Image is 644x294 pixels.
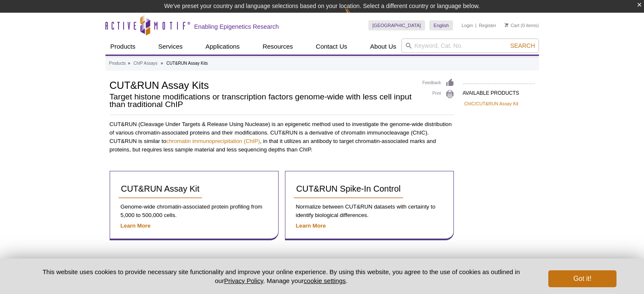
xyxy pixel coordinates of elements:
a: English [429,20,453,30]
h2: Target histone modifications or transcription factors genome-wide with less cell input than tradi... [110,93,414,108]
a: Cart [505,22,520,28]
li: CUT&RUN Assay Kits [166,61,208,66]
h1: CUT&RUN Assay Kits [110,78,414,91]
button: Got it! [548,270,616,287]
p: Normalize between CUT&RUN datasets with certainty to identify biological differences. [294,203,445,220]
a: Register [479,22,496,28]
a: CUT&RUN Assay Kit [119,180,202,198]
a: Products [105,38,141,55]
span: Search [510,42,535,49]
a: Learn More [296,223,326,229]
a: Login [462,22,473,28]
a: chromatin immunoprecipitation (ChIP) [166,138,260,144]
a: [GEOGRAPHIC_DATA] [368,20,426,30]
a: Learn More [121,223,151,229]
a: Services [153,38,188,55]
a: Applications [200,38,245,55]
li: (0 items) [505,20,539,30]
h2: Enabling Epigenetics Research [194,23,279,30]
a: ChIP Assays [133,60,158,67]
a: ChIC/CUT&RUN Assay Kit [464,100,519,107]
p: Genome-wide chromatin-associated protein profiling from 5,000 to 500,000 cells. [119,203,270,220]
span: CUT&RUN Spike-In Control [296,184,401,193]
li: | [475,20,477,30]
input: Keyword, Cat. No. [401,38,539,53]
a: Contact Us [311,38,352,55]
a: Products [109,60,126,67]
a: Privacy Policy [224,277,263,284]
a: Print [423,90,454,99]
a: CUT&RUN Spike-In Control [294,180,404,198]
button: Search [508,42,537,49]
img: Change Here [345,6,367,26]
li: » [128,61,130,66]
button: cookie settings [304,277,345,284]
span: CUT&RUN Assay Kit [121,184,200,193]
img: Your Cart [505,23,509,27]
li: » [161,61,163,66]
a: About Us [365,38,401,55]
a: Resources [257,38,298,55]
h2: AVAILABLE PRODUCTS [463,83,535,99]
p: This website uses cookies to provide necessary site functionality and improve your online experie... [28,267,535,285]
p: CUT&RUN (Cleavage Under Targets & Release Using Nuclease) is an epigenetic method used to investi... [110,120,454,154]
a: Feedback [423,78,454,88]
